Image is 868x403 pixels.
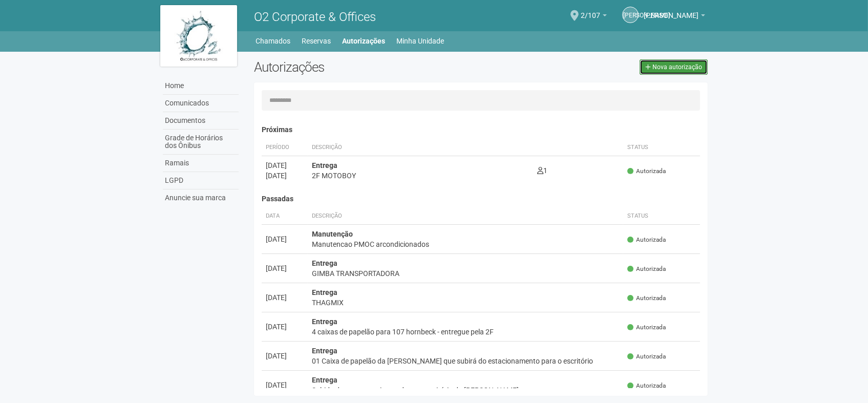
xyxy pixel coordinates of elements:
[163,155,239,172] a: Ramais
[312,376,337,384] strong: Entrega
[581,13,607,21] a: 2/107
[163,172,239,189] a: LGPD
[308,139,533,156] th: Descrição
[312,347,337,355] strong: Entrega
[627,236,666,244] span: Autorizada
[266,380,304,390] div: [DATE]
[312,317,337,326] strong: Entrega
[627,167,666,176] span: Autorizada
[163,95,239,112] a: Comunicados
[266,171,304,181] div: [DATE]
[343,34,386,48] a: Autorizações
[627,381,666,390] span: Autorizada
[627,352,666,361] span: Autorizada
[581,2,600,19] span: 2/107
[302,34,331,48] a: Reservas
[537,166,547,175] span: 1
[627,265,666,273] span: Autorizada
[308,208,624,225] th: Descrição
[640,59,708,75] a: Nova autorização
[266,351,304,361] div: [DATE]
[262,126,701,134] h4: Próximas
[397,34,444,48] a: Minha Unidade
[312,239,620,249] div: Manutencao PMOC arcondicionados
[312,161,337,169] strong: Entrega
[312,327,620,337] div: 4 caixas de papelão para 107 hornbeck - entregue pela 2F
[262,208,308,225] th: Data
[644,13,705,21] a: [PERSON_NAME]
[312,171,529,181] div: 2F MOTOBOY
[254,10,376,24] span: O2 Corporate & Offices
[163,130,239,155] a: Grade de Horários dos Ônibus
[163,189,239,206] a: Anuncie sua marca
[622,7,639,23] a: [PERSON_NAME]
[262,139,308,156] th: Período
[312,268,620,279] div: GIMBA TRANSPORTADORA
[652,63,702,71] span: Nova autorização
[312,288,337,296] strong: Entrega
[644,2,698,19] span: Juliana Oliveira
[312,385,620,395] div: Subida de um novo microondas ao escritório da [PERSON_NAME]
[262,195,701,203] h4: Passadas
[312,356,620,366] div: 01 Caixa de papelão da [PERSON_NAME] que subirá do estacionamento para o escritório
[623,208,700,225] th: Status
[627,323,666,332] span: Autorizada
[312,298,620,308] div: THAGMIX
[266,322,304,332] div: [DATE]
[312,230,353,238] strong: Manutenção
[312,259,337,267] strong: Entrega
[266,263,304,273] div: [DATE]
[623,139,700,156] th: Status
[160,5,237,67] img: logo.jpg
[266,292,304,303] div: [DATE]
[254,59,473,75] h2: Autorizações
[266,160,304,171] div: [DATE]
[266,234,304,244] div: [DATE]
[627,294,666,303] span: Autorizada
[256,34,291,48] a: Chamados
[163,112,239,130] a: Documentos
[163,77,239,95] a: Home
